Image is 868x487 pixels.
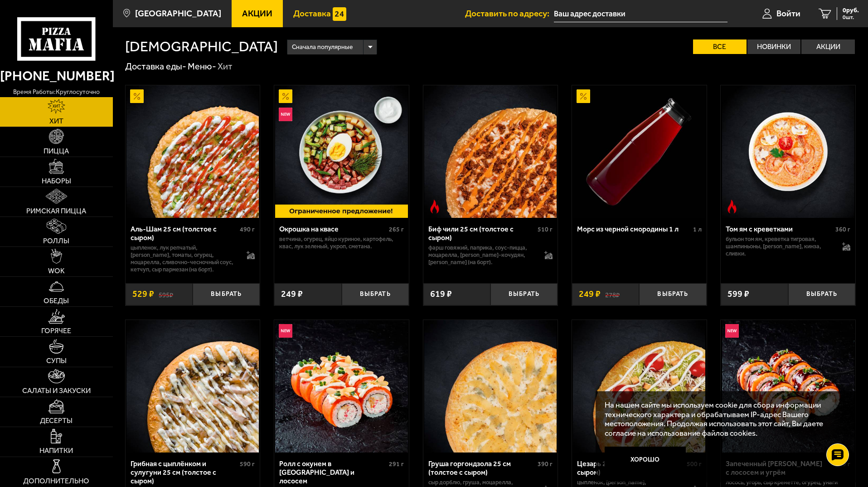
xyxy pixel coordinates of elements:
[44,297,69,305] span: Обеды
[40,417,73,424] span: Десерты
[131,225,238,242] div: Аль-Шам 25 см (толстое с сыром)
[424,85,557,218] img: Биф чили 25 см (толстое с сыром)
[22,387,91,394] span: Салаты и закуски
[722,320,854,453] img: Запеченный ролл Гурмэ с лососем и угрём
[428,244,536,266] p: фарш говяжий, паприка, соус-пицца, моцарелла, [PERSON_NAME]-кочудян, [PERSON_NAME] (на борт).
[281,290,303,299] span: 249 ₽
[26,207,86,215] span: Римская пицца
[747,39,801,54] label: Новинки
[44,148,69,155] span: Пицца
[274,320,409,453] a: НовинкаРолл с окунем в темпуре и лососем
[333,7,346,21] img: 15daf4d41897b9f0e9f617042186c801.svg
[23,477,89,485] span: Дополнительно
[727,290,749,299] span: 599 ₽
[193,283,260,305] button: Выбрать
[279,236,404,250] p: ветчина, огурец, яйцо куриное, картофель, квас, лук зеленый, укроп, сметана.
[423,320,558,453] a: Груша горгондзола 25 см (толстое с сыром)
[43,237,69,245] span: Роллы
[843,7,859,14] span: 0 руб.
[693,39,747,54] label: Все
[242,9,272,18] span: Акции
[279,108,292,121] img: Новинка
[776,9,800,18] span: Войти
[423,85,558,218] a: Острое блюдоБиф чили 25 см (толстое с сыром)
[279,459,387,485] div: Ролл с окунем в [GEOGRAPHIC_DATA] и лососем
[126,320,259,453] img: Грибная с цыплёнком и сулугуни 25 см (толстое с сыром)
[126,85,260,218] a: АкционныйАль-Шам 25 см (толстое с сыром)
[579,290,601,299] span: 249 ₽
[573,85,705,218] img: Морс из черной смородины 1 л
[125,39,278,54] h1: [DEMOGRAPHIC_DATA]
[293,9,331,18] span: Доставка
[843,15,859,20] span: 0 шт.
[490,283,558,305] button: Выбрать
[788,283,855,305] button: Выбрать
[279,225,387,233] div: Окрошка на квасе
[292,39,353,56] span: Сначала популярные
[428,459,536,477] div: Груша горгондзола 25 см (толстое с сыром)
[430,290,452,299] span: 619 ₽
[721,320,855,453] a: НовинкаЗапеченный ролл Гурмэ с лососем и угрём
[279,89,292,103] img: Акционный
[126,320,260,453] a: Грибная с цыплёнком и сулугуни 25 см (толстое с сыром)
[428,200,441,213] img: Острое блюдо
[572,85,707,218] a: АкционныйМорс из черной смородины 1 л
[48,267,65,275] span: WOK
[605,290,620,299] s: 278 ₽
[639,283,706,305] button: Выбрать
[725,200,739,213] img: Острое блюдо
[49,118,63,125] span: Хит
[240,226,255,233] span: 490 г
[42,177,71,185] span: Наборы
[131,459,238,485] div: Грибная с цыплёнком и сулугуни 25 см (толстое с сыром)
[801,39,855,54] label: Акции
[554,5,727,22] input: Ваш адрес доставки
[725,324,739,338] img: Новинка
[275,85,407,218] img: Окрошка на квасе
[131,244,238,273] p: цыпленок, лук репчатый, [PERSON_NAME], томаты, огурец, моцарелла, сливочно-чесночный соус, кетчуп...
[342,283,409,305] button: Выбрать
[135,9,221,18] span: [GEOGRAPHIC_DATA]
[573,320,705,453] img: Цезарь 25 см (толстое с сыром)
[693,226,702,233] span: 1 л
[125,61,186,72] a: Доставка еды-
[577,225,691,233] div: Морс из черной смородины 1 л
[279,324,292,338] img: Новинка
[389,460,404,468] span: 291 г
[428,225,536,242] div: Биф чили 25 см (толстое с сыром)
[132,290,154,299] span: 529 ₽
[577,89,590,103] img: Акционный
[465,9,554,18] span: Доставить по адресу:
[726,236,833,257] p: бульон том ям, креветка тигровая, шампиньоны, [PERSON_NAME], кинза, сливки.
[538,226,553,233] span: 510 г
[726,225,833,233] div: Том ям с креветками
[389,226,404,233] span: 265 г
[159,290,173,299] s: 595 ₽
[240,460,255,468] span: 590 г
[188,61,216,72] a: Меню-
[41,327,71,335] span: Горячее
[274,85,409,218] a: АкционныйНовинкаОкрошка на квасе
[572,320,707,453] a: Цезарь 25 см (толстое с сыром)
[605,447,686,474] button: Хорошо
[835,226,850,233] span: 360 г
[39,447,73,454] span: Напитки
[538,460,553,468] span: 390 г
[130,89,144,103] img: Акционный
[605,400,842,438] p: На нашем сайте мы используем cookie для сбора информации технического характера и обрабатываем IP...
[218,61,233,73] div: Хит
[721,85,855,218] a: Острое блюдоТом ям с креветками
[424,320,557,453] img: Груша горгондзола 25 см (толстое с сыром)
[577,459,684,477] div: Цезарь 25 см (толстое с сыром)
[126,85,259,218] img: Аль-Шам 25 см (толстое с сыром)
[722,85,854,218] img: Том ям с креветками
[275,320,407,453] img: Ролл с окунем в темпуре и лососем
[46,357,67,364] span: Супы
